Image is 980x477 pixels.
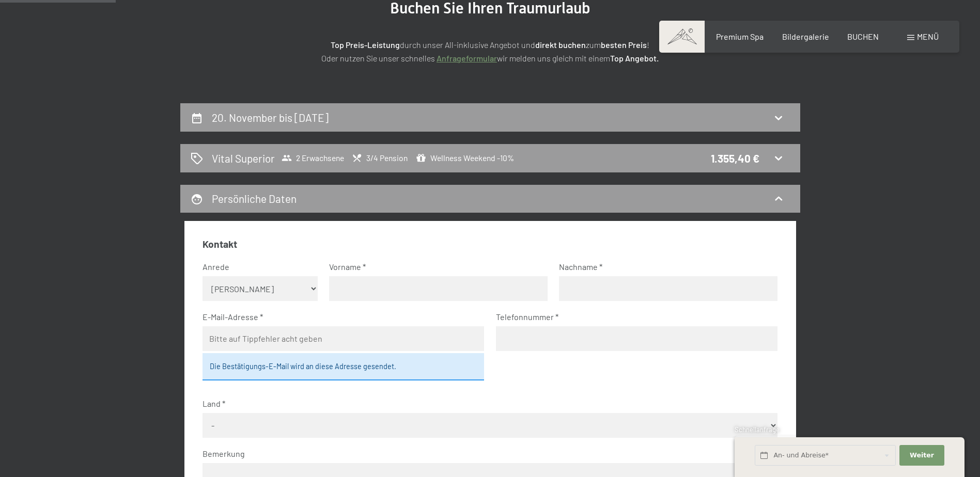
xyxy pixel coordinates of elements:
input: Bitte auf Tippfehler acht geben [203,326,484,351]
a: Bildergalerie [782,31,829,41]
a: BUCHEN [847,31,879,41]
div: 1.355,40 € [711,151,759,166]
span: Schnellanfrage [735,425,780,434]
strong: Top Angebot. [610,53,659,63]
label: Nachname [559,261,769,273]
a: Anfrageformular [437,53,497,63]
strong: Top Preis-Leistung [331,40,400,50]
label: Anrede [203,261,309,273]
strong: besten Preis [601,40,647,50]
label: E-Mail-Adresse [203,311,476,323]
label: Bemerkung [203,448,769,459]
a: Premium Spa [716,31,764,41]
p: durch unser All-inklusive Angebot und zum ! Oder nutzen Sie unser schnelles wir melden uns gleich... [232,38,749,65]
label: Telefonnummer [496,311,769,323]
div: Die Bestätigungs-E-Mail wird an diese Adresse gesendet. [203,353,484,380]
label: Vorname [329,261,539,273]
button: Weiter [899,445,944,466]
h2: Vital Superior [212,151,275,166]
span: Wellness Weekend -10% [416,153,514,163]
span: 2 Erwachsene [282,153,344,163]
strong: direkt buchen [535,40,586,50]
h2: Persönliche Daten [212,192,297,205]
span: Menü [917,31,939,41]
span: 3/4 Pension [352,153,408,163]
h2: 20. November bis [DATE] [212,111,329,124]
legend: Kontakt [203,237,237,251]
label: Land [203,398,769,409]
span: Weiter [910,451,934,460]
